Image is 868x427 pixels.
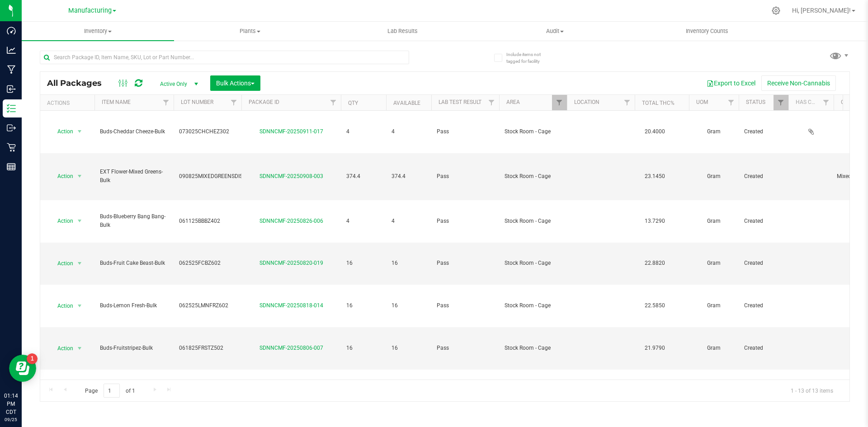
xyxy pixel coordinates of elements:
[694,172,733,181] span: Gram
[505,172,561,181] span: Stock Room - Cage
[7,65,16,74] inline-svg: Manufacturing
[505,127,561,136] span: Stock Room - Cage
[259,302,323,309] a: SDNNCMF-20250818-014
[701,75,761,91] button: Export to Excel
[761,75,836,91] button: Receive Non-Cannabis
[74,257,85,270] span: select
[259,128,323,135] a: SDNNCMF-20250911-017
[326,22,479,41] a: Lab Results
[7,46,16,55] inline-svg: Analytics
[437,259,494,267] span: Pass
[100,127,168,136] span: Buds-Cheddar Cheeze-Bulk
[437,344,494,352] span: Pass
[159,95,174,110] a: Filter
[74,215,85,227] span: select
[770,6,782,15] div: Manage settings
[179,344,236,352] span: 061825FRSTZ502
[783,384,840,397] span: 1 - 13 of 13 items
[392,127,426,136] span: 4
[100,168,168,185] span: EXT Flower-Mixed Greens-Bulk
[49,170,74,183] span: Action
[77,384,142,398] span: Page of 1
[249,99,279,105] a: Package ID
[674,27,741,35] span: Inventory Counts
[22,27,174,35] span: Inventory
[22,22,174,41] a: Inventory
[7,26,16,35] inline-svg: Dashboard
[788,95,834,111] th: Has COA
[74,300,85,312] span: select
[348,100,358,106] a: Qty
[694,301,733,310] span: Gram
[694,259,733,267] span: Gram
[506,51,552,65] span: Include items not tagged for facility
[7,162,16,171] inline-svg: Reports
[375,27,430,35] span: Lab Results
[7,84,16,94] inline-svg: Inbound
[505,301,561,310] span: Stock Room - Cage
[179,301,236,310] span: 062525LMNFRZ602
[346,127,381,136] span: 4
[392,217,426,225] span: 4
[259,260,323,266] a: SDNNCMF-20250820-019
[100,301,168,310] span: Buds-Lemon Fresh-Bulk
[175,27,326,35] span: Plants
[437,127,494,136] span: Pass
[346,344,381,352] span: 16
[47,78,111,88] span: All Packages
[100,259,168,267] span: Buds-Fruit Cake Beast-Bulk
[7,123,16,132] inline-svg: Outbound
[174,22,326,41] a: Plants
[479,27,631,35] span: Audit
[210,75,260,91] button: Bulk Actions
[694,127,733,136] span: Gram
[4,416,18,423] p: 09/25
[640,170,670,183] span: 23.1450
[179,217,236,225] span: 061125BBBZ402
[744,127,783,136] span: Created
[640,215,670,228] span: 13.7290
[792,7,851,14] span: Hi, [PERSON_NAME]!
[574,99,599,105] a: Location
[181,99,213,105] a: Lot Number
[49,215,74,227] span: Action
[631,22,783,41] a: Inventory Counts
[392,259,426,267] span: 16
[346,172,381,181] span: 374.4
[724,95,739,110] a: Filter
[216,80,255,87] span: Bulk Actions
[49,125,74,138] span: Action
[9,355,36,382] iframe: Resource center
[640,257,670,270] span: 22.8820
[393,100,420,106] a: Available
[694,344,733,352] span: Gram
[102,99,131,105] a: Item Name
[392,301,426,310] span: 16
[552,95,567,110] a: Filter
[819,95,834,110] a: Filter
[49,300,74,312] span: Action
[7,143,16,152] inline-svg: Retail
[744,301,783,310] span: Created
[640,342,670,355] span: 21.9790
[392,344,426,352] span: 16
[100,344,168,352] span: Buds-Fruitstripez-Bulk
[439,99,481,105] a: Lab Test Result
[74,342,85,355] span: select
[505,344,561,352] span: Stock Room - Cage
[479,22,631,41] a: Audit
[505,259,561,267] span: Stock Room - Cage
[744,259,783,267] span: Created
[259,173,323,179] a: SDNNCMF-20250908-003
[437,217,494,225] span: Pass
[774,95,788,110] a: Filter
[346,217,381,225] span: 4
[506,99,520,105] a: Area
[392,172,426,181] span: 374.4
[179,127,236,136] span: 073025CHCHEZ302
[437,301,494,310] span: Pass
[68,7,112,14] span: Manufacturing
[47,100,91,106] div: Actions
[40,51,409,64] input: Search Package ID, Item Name, SKU, Lot or Part Number...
